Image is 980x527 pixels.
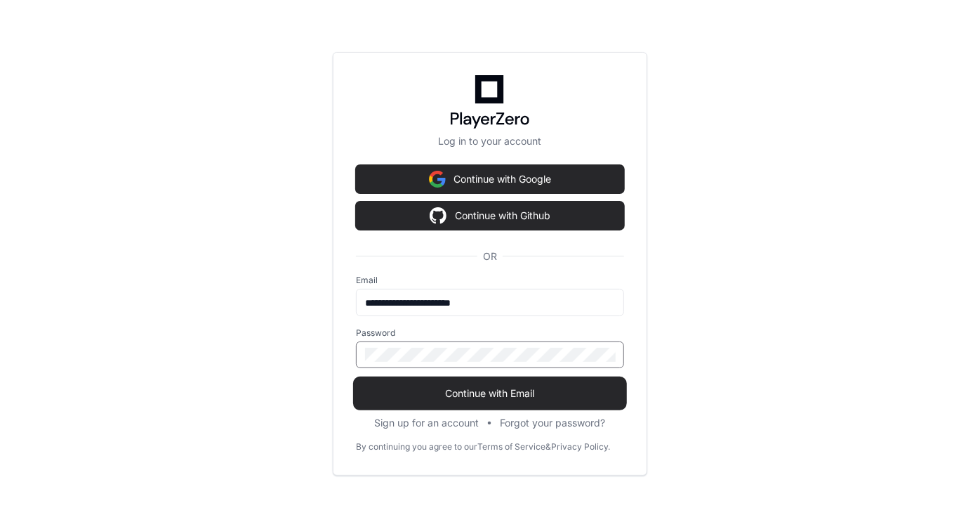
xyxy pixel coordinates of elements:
label: Email [356,275,624,286]
span: OR [477,249,503,263]
p: Log in to your account [356,134,624,148]
label: Password [356,327,624,339]
a: Privacy Policy. [551,441,610,453]
img: Sign in with google [430,202,446,230]
button: Sign up for an account [375,416,479,430]
button: Forgot your password? [501,416,606,430]
button: Continue with Github [356,202,624,230]
img: Sign in with google [429,165,446,193]
button: Continue with Email [356,379,624,408]
div: & [545,441,551,453]
span: Continue with Email [356,386,624,401]
div: By continuing you agree to our [356,441,477,453]
button: Continue with Google [356,165,624,193]
a: Terms of Service [477,441,545,453]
